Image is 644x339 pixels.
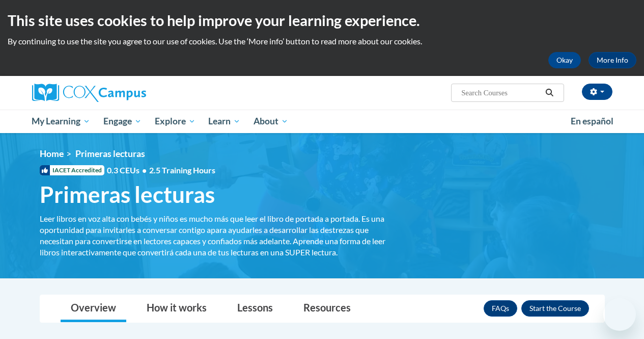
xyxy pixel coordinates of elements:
a: Resources [293,295,361,322]
a: Explore [148,110,202,133]
span: En español [571,116,613,126]
div: Main menu [24,110,620,133]
h2: This site uses cookies to help improve your learning experience. [8,10,636,31]
a: My Learning [25,110,97,133]
span: Learn [208,115,240,127]
a: Home [40,148,64,159]
div: Leer libros en voz alta con bebés y niños es mucho más que leer el libro de portada a portada. Es... [40,213,391,258]
iframe: Botón para iniciar la ventana de mensajería [603,298,636,331]
span: Primeras lecturas [40,181,215,208]
a: FAQs [484,300,517,317]
input: Search Courses [460,87,542,99]
span: • [142,165,147,175]
span: Explore [155,115,195,127]
a: About [247,110,295,133]
a: How it works [136,295,217,322]
button: Search [542,87,557,99]
span: Engage [103,115,142,127]
span: IACET Accredited [40,165,104,175]
span: 2.5 Training Hours [149,165,215,175]
a: Learn [202,110,247,133]
a: Overview [61,295,126,322]
a: Engage [97,110,148,133]
button: Okay [548,52,581,68]
a: Cox Campus [32,84,215,102]
a: En español [564,111,620,132]
a: Lessons [227,295,283,322]
img: Cox Campus [32,84,146,102]
span: 0.3 CEUs [107,165,215,176]
span: Primeras lecturas [75,148,145,159]
span: My Learning [32,115,90,127]
a: More Info [589,52,636,68]
button: Enroll [521,300,589,317]
p: By continuing to use the site you agree to our use of cookies. Use the ‘More info’ button to read... [8,36,636,47]
button: Account Settings [582,84,612,100]
span: About [254,115,288,127]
